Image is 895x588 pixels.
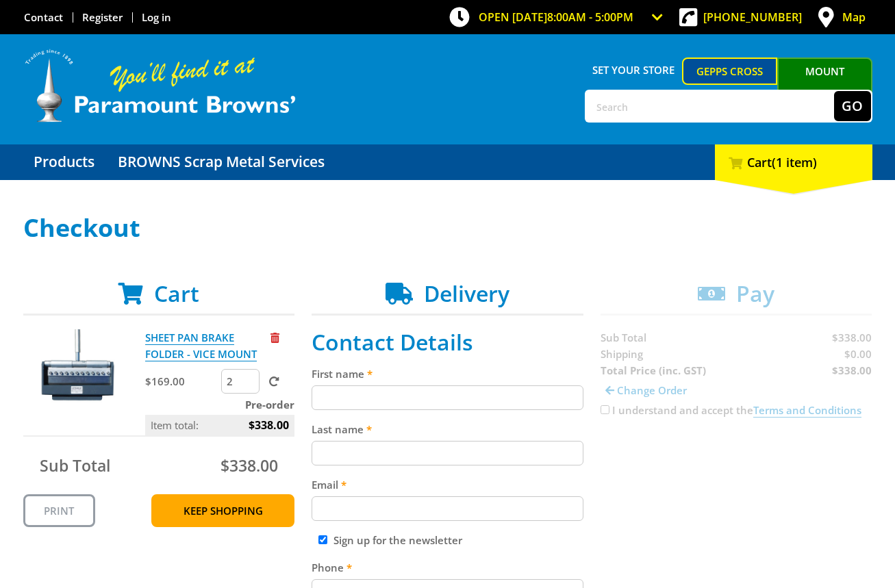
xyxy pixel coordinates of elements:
span: OPEN [DATE] [479,10,633,25]
span: $338.00 [220,455,278,476]
input: Please enter your first name. [312,385,583,410]
a: Print [23,494,95,527]
button: Go [834,91,871,121]
p: Pre-order [145,396,294,413]
a: Go to the Products page [23,144,105,180]
span: Sub Total [40,455,110,476]
p: $169.00 [145,373,218,389]
input: Search [586,91,834,121]
span: Set your store [585,57,683,82]
a: Go to the Contact page [24,10,63,24]
a: Go to the registration page [82,10,123,24]
a: SHEET PAN BRAKE FOLDER - VICE MOUNT [145,331,257,361]
a: Keep Shopping [151,494,294,527]
span: Cart [154,279,199,308]
img: Paramount Browns' [23,48,297,124]
h1: Checkout [23,214,872,242]
a: Go to the BROWNS Scrap Metal Services page [108,144,335,180]
a: Remove from cart [270,331,279,344]
img: SHEET PAN BRAKE FOLDER - VICE MOUNT [36,329,118,411]
span: 8:00am - 5:00pm [547,10,633,25]
a: Mount [PERSON_NAME] [777,57,872,110]
label: Email [312,476,583,493]
label: Last name [312,421,583,437]
a: Gepps Cross [682,57,777,85]
div: Cart [715,144,872,180]
label: Phone [312,559,583,576]
span: $338.00 [249,415,289,435]
span: Delivery [424,279,509,308]
label: First name [312,366,583,382]
input: Please enter your email address. [312,496,583,521]
input: Please enter your last name. [312,441,583,465]
label: Sign up for the newsletter [333,533,462,547]
a: Log in [142,10,171,24]
span: (1 item) [772,154,817,170]
h2: Contact Details [312,329,583,355]
p: Item total: [145,415,294,435]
